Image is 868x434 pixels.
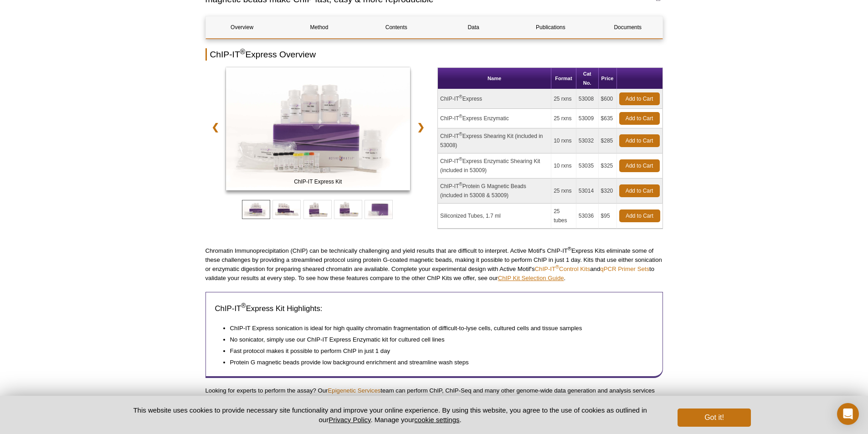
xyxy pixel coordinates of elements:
td: ChIP-IT Express [438,89,551,109]
button: Got it! [678,408,750,427]
a: Method [283,16,355,38]
td: $285 [599,128,617,153]
th: Name [438,68,551,89]
td: $95 [599,204,617,229]
td: ChIP-IT Express Enzymatic [438,109,551,128]
a: ChIP-IT®Control Kits [535,266,591,272]
sup: ® [241,302,246,309]
td: 53008 [576,89,599,109]
a: Add to Cart [619,184,660,197]
td: $325 [599,153,617,179]
a: Add to Cart [619,112,660,125]
a: Overview [206,16,278,38]
li: Fast protocol makes it possible to perform ChIP in just 1 day [230,344,644,356]
p: Chromatin Immunoprecipitation (ChIP) can be technically challenging and yield results that are di... [205,246,663,283]
a: Privacy Policy [329,416,370,424]
h3: ChIP-IT Express Kit Highlights: [215,303,653,314]
td: 53035 [576,153,599,179]
a: Publications [514,16,587,38]
td: 25 tubes [551,204,576,229]
li: Protein G magnetic beads provide low background enrichment and streamline wash steps [230,356,644,367]
a: Documents [591,16,664,38]
sup: ® [555,264,559,270]
a: Epigenetic Services [328,387,381,394]
sup: ® [459,182,462,187]
a: Data [437,16,509,38]
td: 53032 [576,128,599,153]
img: ChIP-IT Express Kit [226,67,411,190]
td: ChIP-IT Express Enzymatic Shearing Kit (included in 53009) [438,153,551,179]
a: Contents [360,16,432,38]
td: 53009 [576,109,599,128]
p: Looking for experts to perform the assay? Our team can perform ChIP, ChIP-Seq and many other geno... [205,386,663,404]
li: ChIP-IT Express sonication is ideal for high quality chromatin fragmentation of difficult-to-lyse... [230,321,644,333]
td: 53036 [576,204,599,229]
td: 53014 [576,179,599,204]
a: ChIP-IT Express Kit [226,67,411,193]
sup: ® [568,246,571,251]
td: ChIP-IT Express Shearing Kit (included in 53008) [438,128,551,153]
td: 10 rxns [551,153,576,179]
td: $600 [599,89,617,109]
a: ChIP Kit Selection Guide [498,275,564,281]
td: Siliconized Tubes, 1.7 ml [438,204,551,229]
button: cookie settings [414,416,459,424]
td: $635 [599,109,617,128]
th: Cat No. [576,68,599,89]
a: Add to Cart [619,92,660,105]
p: This website uses cookies to provide necessary site functionality and improve your online experie... [118,405,663,424]
td: 25 rxns [551,179,576,204]
a: qPCR Primer Sets [600,266,649,272]
td: $320 [599,179,617,204]
a: Add to Cart [619,159,660,172]
sup: ® [459,157,462,162]
span: ChIP-IT Express Kit [228,177,408,186]
sup: ® [459,114,462,119]
li: No sonicator, simply use our ChIP-IT Express Enzymatic kit for cultured cell lines [230,333,644,344]
h2: ChIP-IT Express Overview [205,48,663,61]
th: Format [551,68,576,89]
sup: ® [240,48,246,56]
a: ❯ [411,117,431,138]
td: 25 rxns [551,89,576,109]
th: Price [599,68,617,89]
a: Add to Cart [619,209,660,222]
td: 25 rxns [551,109,576,128]
a: Add to Cart [619,134,660,147]
td: 10 rxns [551,128,576,153]
sup: ® [459,132,462,137]
div: Open Intercom Messenger [837,403,859,425]
sup: ® [459,94,462,99]
a: ❮ [205,117,225,138]
td: ChIP-IT Protein G Magnetic Beads (included in 53008 & 53009) [438,179,551,204]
